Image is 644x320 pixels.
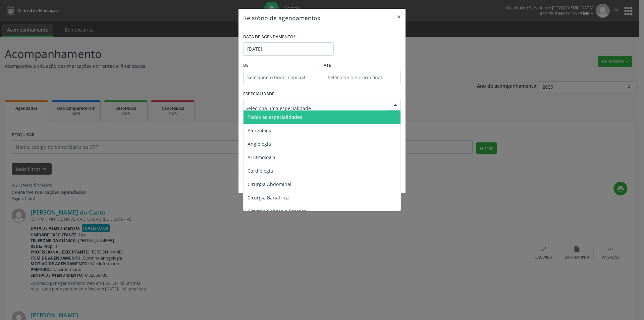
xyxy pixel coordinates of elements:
[324,71,401,84] input: Selecione o horário final
[248,181,291,187] span: Cirurgia Abdominal
[243,60,320,71] label: De
[248,194,289,201] span: Cirurgia Bariatrica
[243,89,274,99] label: ESPECIALIDADE
[243,42,334,56] input: Selecione uma data ou intervalo
[248,114,302,120] span: Todas as especialidades
[248,168,273,174] span: Cardiologia
[248,141,271,147] span: Angiologia
[392,9,406,25] button: Close
[248,154,275,161] span: Arritmologia
[243,71,320,84] input: Selecione o horário inicial
[246,101,387,115] input: Seleciona uma especialidade
[324,60,401,71] label: ATÉ
[243,13,320,22] h5: Relatório de agendamentos
[248,208,307,214] span: Cirurgia Cabeça e Pescoço
[243,32,296,42] label: DATA DE AGENDAMENTO
[248,127,273,134] span: Alergologia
